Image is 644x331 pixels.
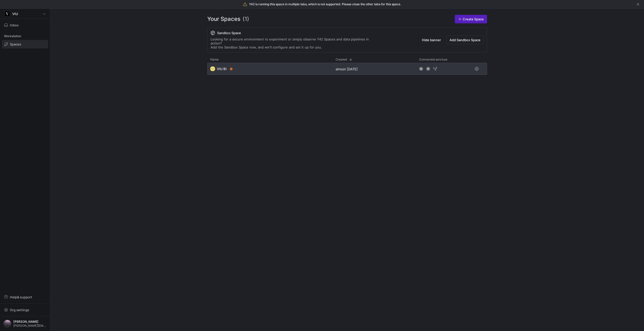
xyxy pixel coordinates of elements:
[2,308,48,312] a: Org settings
[455,15,487,23] a: Create Space
[419,58,447,61] span: Connected services
[10,42,21,46] span: Spaces
[217,67,227,71] span: VIU BI
[10,308,29,312] span: Org settings
[10,295,32,299] span: Help & support
[207,15,240,23] span: Your Spaces
[2,293,48,301] button: Help& support
[13,324,47,327] span: [PERSON_NAME][EMAIL_ADDRESS][DOMAIN_NAME]
[5,11,10,16] img: https://storage.googleapis.com/y42-prod-data-exchange/images/zgRs6g8Sem6LtQCmmHzYBaaZ8bA8vNBoBzxR...
[422,38,441,42] span: Hide banner
[463,17,484,21] span: Create Space
[217,31,241,35] span: Sandbox Space
[210,67,215,71] span: 🌝
[13,320,47,323] span: [PERSON_NAME]
[10,23,19,27] span: Inbox
[211,37,379,49] div: Looking for a secure environment to experiment or simply observe Y42 Spaces and data pipelines in...
[2,21,48,29] button: Inbox
[2,40,48,48] a: Spaces
[210,58,219,61] span: Name
[2,306,48,314] button: Org settings
[2,318,48,329] button: https://storage.googleapis.com/y42-prod-data-exchange/images/VtGnwq41pAtzV0SzErAhijSx9Rgo16q39DKO...
[446,36,484,44] button: Add Sandbox Space
[419,36,444,44] button: Hide banner
[249,3,401,6] span: Y42 is running this space in multiple tabs, which is not supported. Please close the other tabs f...
[336,58,347,61] span: Created
[336,67,358,71] span: almost [DATE]
[3,320,11,328] img: https://storage.googleapis.com/y42-prod-data-exchange/images/VtGnwq41pAtzV0SzErAhijSx9Rgo16q39DKO...
[2,32,48,40] div: Workstation
[207,63,487,77] div: Press SPACE to select this row.
[243,15,249,23] span: (1)
[12,12,18,16] span: VIU
[450,38,480,42] span: Add Sandbox Space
